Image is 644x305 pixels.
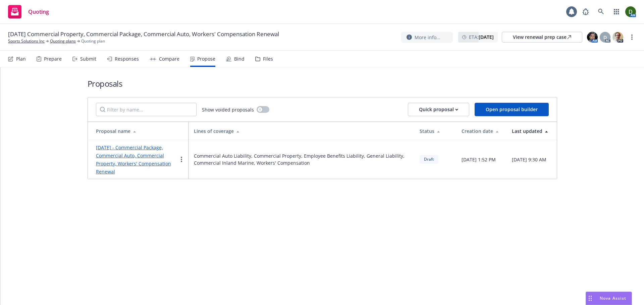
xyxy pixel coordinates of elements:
[415,34,440,41] span: More info...
[263,56,273,62] div: Files
[50,38,76,44] a: Quoting plans
[44,56,62,62] div: Prepare
[408,103,469,116] button: Quick proposal
[612,32,623,43] img: photo
[486,106,538,112] span: Open proposal builder
[579,5,592,18] a: Report a Bug
[80,56,96,62] div: Submit
[600,295,626,301] span: Nova Assist
[8,30,279,38] span: [DATE] Commercial Property, Commercial Package, Commercial Auto, Workers' Compensation Renewal
[177,155,185,163] a: more
[8,38,45,44] a: Sports Solutions Inc
[81,38,105,44] span: Quoting plan
[479,34,494,40] strong: [DATE]
[586,292,594,305] div: Drag to move
[28,9,49,14] span: Quoting
[194,152,409,166] span: Commercial Auto Liability, Commercial Property, Employee Benefits Liability, General Liability, C...
[462,156,496,163] span: [DATE] 1:52 PM
[594,5,608,18] a: Search
[587,32,598,43] img: photo
[469,33,494,41] span: ETA :
[194,128,409,135] div: Lines of coverage
[513,32,571,42] div: View renewal prep case
[610,5,623,18] a: Switch app
[420,128,451,135] div: Status
[603,34,607,41] span: D
[88,78,557,89] h1: Proposals
[422,156,436,162] span: Draft
[115,56,139,62] div: Responses
[502,32,582,43] a: View renewal prep case
[197,56,215,62] div: Propose
[475,103,549,116] button: Open proposal builder
[462,128,501,135] div: Creation date
[234,56,245,62] div: Bind
[419,103,458,116] div: Quick proposal
[5,2,52,21] a: Quoting
[512,156,546,163] span: [DATE] 9:30 AM
[401,32,453,43] button: More info...
[625,6,636,17] img: photo
[96,128,183,135] div: Proposal name
[512,128,551,135] div: Last updated
[96,144,171,175] a: [DATE] - Commercial Package, Commercial Auto, Commercial Property, Workers' Compensation Renewal
[628,33,636,41] a: more
[96,103,197,116] input: Filter by name...
[159,56,179,62] div: Compare
[586,292,632,305] button: Nova Assist
[16,56,26,62] div: Plan
[202,106,254,113] span: Show voided proposals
